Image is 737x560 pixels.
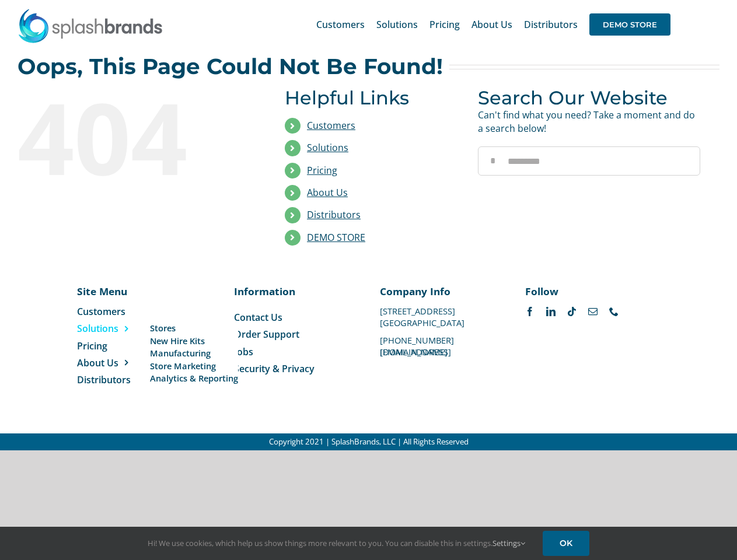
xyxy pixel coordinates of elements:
nav: Main Menu [316,6,670,43]
a: Jobs [234,345,357,358]
a: About Us [307,186,348,199]
a: tiktok [567,307,577,316]
a: Distributors [307,208,361,221]
a: Customers [316,6,365,43]
span: Customers [316,20,365,29]
a: Security & Privacy [234,362,357,375]
a: Solutions [77,322,156,335]
a: Contact Us [234,311,357,324]
input: Search... [478,146,700,176]
nav: Menu [234,311,357,376]
span: Stores [150,322,176,334]
h3: Helpful Links [285,87,460,108]
span: Solutions [376,20,418,29]
span: Pricing [429,20,460,29]
a: Solutions [307,141,348,154]
img: SplashBrands.com Logo [18,8,163,43]
span: New Hire Kits [150,335,205,347]
a: linkedin [546,307,556,316]
a: Order Support [234,328,357,341]
a: Store Marketing [150,360,238,372]
a: Settings [493,538,525,548]
span: About Us [471,20,512,29]
a: Customers [307,119,355,132]
p: Company Info [380,284,503,298]
h3: Search Our Website [478,87,700,108]
a: Distributors [524,6,578,43]
nav: Menu [77,305,156,387]
span: Solutions [77,322,118,335]
a: Distributors [77,373,156,386]
a: DEMO STORE [307,231,365,244]
a: Pricing [77,339,156,352]
span: Customers [77,305,125,318]
span: Jobs [234,345,253,358]
input: Search [478,146,507,176]
span: Distributors [77,373,131,386]
span: Contact Us [234,311,282,324]
p: Information [234,284,357,298]
span: Security & Privacy [234,362,315,375]
div: 404 [18,87,240,186]
a: Customers [77,305,156,318]
p: Can't find what you need? Take a moment and do a search below! [478,108,700,135]
a: Stores [150,322,238,334]
a: facebook [525,307,535,316]
a: OK [543,531,589,556]
h2: Oops, This Page Could Not Be Found! [18,55,443,78]
span: Pricing [77,339,107,352]
a: About Us [77,356,156,369]
span: Distributors [524,20,578,29]
a: mail [588,307,598,316]
a: Analytics & Reporting [150,372,238,384]
p: Site Menu [77,284,156,298]
a: Manufacturing [150,347,238,359]
span: DEMO STORE [589,13,670,36]
span: Store Marketing [150,360,216,372]
a: New Hire Kits [150,335,238,347]
a: Pricing [307,164,337,177]
p: Follow [525,284,648,298]
span: Order Support [234,328,299,341]
span: Manufacturing [150,347,211,359]
a: DEMO STORE [589,6,670,43]
span: About Us [77,356,118,369]
a: phone [609,307,619,316]
a: Pricing [429,6,460,43]
span: Hi! We use cookies, which help us show things more relevant to you. You can disable this in setti... [148,538,525,548]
